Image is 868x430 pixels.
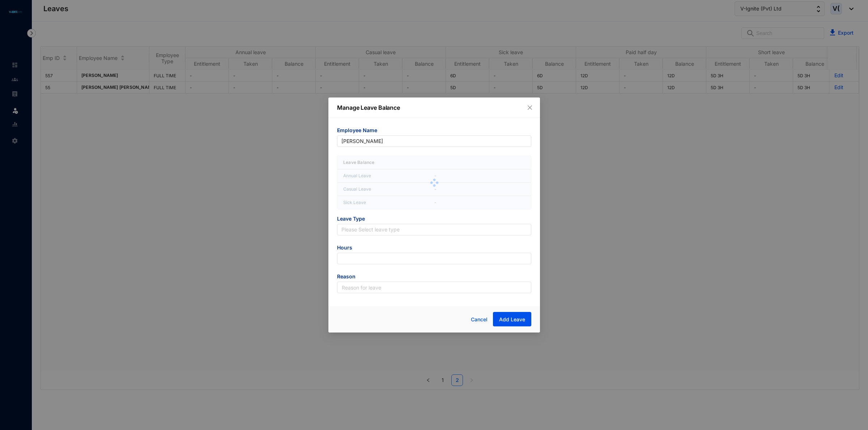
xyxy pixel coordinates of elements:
span: Employee Name [337,127,531,135]
span: Add Leave [499,316,525,323]
span: Rakshana Kumar [341,136,527,147]
span: Leave Type [337,215,531,224]
span: Reason [337,273,531,282]
p: Manage Leave Balance [337,103,531,112]
button: Close [526,104,534,112]
span: Cancel [471,316,487,323]
span: close [527,105,533,110]
input: Reason for leave [337,282,531,293]
button: Cancel [465,312,493,327]
button: Add Leave [493,312,531,326]
span: Hours [337,244,531,253]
